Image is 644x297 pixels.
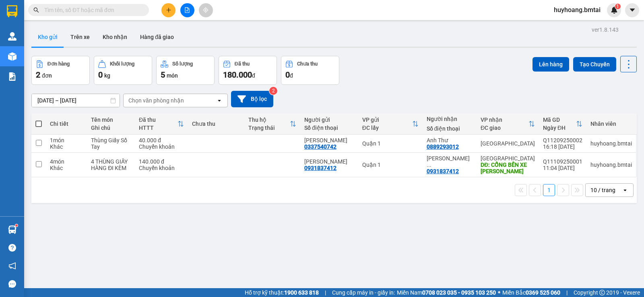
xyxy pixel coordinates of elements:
div: ver 1.8.143 [592,25,619,34]
div: 0931837412 [304,165,336,171]
div: [GEOGRAPHIC_DATA] [481,155,535,162]
div: VP gửi [362,117,412,123]
img: logo-vxr [7,5,17,17]
span: Miền Nam [397,288,496,297]
strong: 1900 633 818 [284,289,319,296]
div: Người nhận [427,116,473,122]
span: ⚪️ [498,291,500,294]
span: message [8,280,16,288]
div: HTTT [139,125,178,131]
div: Anh Thư [427,137,473,143]
span: caret-down [629,6,636,14]
button: Kho gửi [31,27,64,47]
span: đ [290,72,293,79]
sup: 1 [615,4,621,9]
div: Q11209250002 [543,137,582,143]
div: Số lượng [172,61,193,67]
div: Bùi Thị Thùy Trang [304,158,354,165]
div: Quận 1 [362,162,419,168]
button: Số lượng5món [156,56,215,85]
button: caret-down [625,3,639,17]
div: Mã GD [543,117,576,123]
div: Chưa thu [297,61,318,67]
div: Nhân viên [590,121,632,127]
div: 1 món [50,137,83,143]
span: Hỗ trợ kỹ thuật: [245,288,319,297]
span: 0 [285,70,290,80]
span: đ [252,72,255,79]
div: Thùng Giấy Sổ Tay [91,137,131,150]
th: Toggle SortBy [477,113,539,135]
span: question-circle [8,244,16,252]
div: Chi tiết [50,121,83,127]
div: Số điện thoại [304,125,354,131]
div: DĐ: CỔNG BẾN XE PHAN RANG [481,162,535,174]
button: Kho nhận [96,27,134,47]
div: Thu hộ [248,117,290,123]
div: 40.000 đ [139,137,184,143]
th: Toggle SortBy [539,113,586,135]
div: Đơn hàng [47,61,70,67]
div: Tên món [91,117,131,123]
span: ... [427,162,431,168]
div: Chọn văn phòng nhận [128,96,184,104]
button: Lên hàng [533,57,569,72]
div: 10 / trang [590,186,615,194]
div: Đã thu [139,117,178,123]
div: Người gửi [304,117,354,123]
button: Hàng đã giao [134,27,180,47]
span: đơn [42,72,52,79]
div: 0337540742 [304,143,336,150]
div: huyhoang.bmtai [590,162,632,168]
div: Đã thu [235,61,250,67]
button: 1 [543,184,555,196]
button: file-add [180,3,194,17]
sup: 1 [15,224,18,227]
svg: open [216,97,223,104]
div: Khác [50,165,83,171]
strong: 0708 023 035 - 0935 103 250 [422,289,496,296]
div: Trạng thái [248,125,290,131]
div: 0889293012 [427,143,459,150]
button: Đã thu180.000đ [219,56,277,85]
span: huyhoang.bmtai [547,5,607,15]
span: 1 [616,4,619,9]
div: Ngày ĐH [543,125,576,131]
div: Ghi chú [91,125,131,131]
span: 2 [36,70,40,80]
div: 4 món [50,158,83,165]
span: file-add [184,7,190,13]
button: Đơn hàng2đơn [31,56,90,85]
div: VP nhận [481,117,528,123]
span: Miền Bắc [502,288,560,297]
img: icon-new-feature [611,6,618,14]
th: Toggle SortBy [135,113,188,135]
button: Chưa thu0đ [281,56,339,85]
img: warehouse-icon [8,52,17,61]
div: Chuyển khoản [139,165,184,171]
th: Toggle SortBy [358,113,423,135]
sup: 2 [269,87,277,95]
div: Số điện thoại [427,125,473,132]
span: aim [203,7,208,13]
div: ĐC lấy [362,125,412,131]
div: Bùi Thị Thùy Trang [427,155,473,168]
svg: open [622,187,628,193]
th: Toggle SortBy [244,113,300,135]
div: 4 THÙNG GIẤY [91,158,131,165]
div: Q11109250001 [543,158,582,165]
div: Linh [304,137,354,143]
span: Cung cấp máy in - giấy in: [332,288,395,297]
div: 16:18 [DATE] [543,143,582,150]
button: aim [199,3,213,17]
div: Khối lượng [110,61,134,67]
span: kg [104,72,110,79]
button: Khối lượng0kg [94,56,152,85]
div: huyhoang.bmtai [590,140,632,147]
div: Chuyển khoản [139,143,184,150]
div: ĐC giao [481,125,528,131]
span: | [325,288,326,297]
div: Khác [50,143,83,150]
div: [GEOGRAPHIC_DATA] [481,140,535,147]
img: warehouse-icon [8,32,17,41]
